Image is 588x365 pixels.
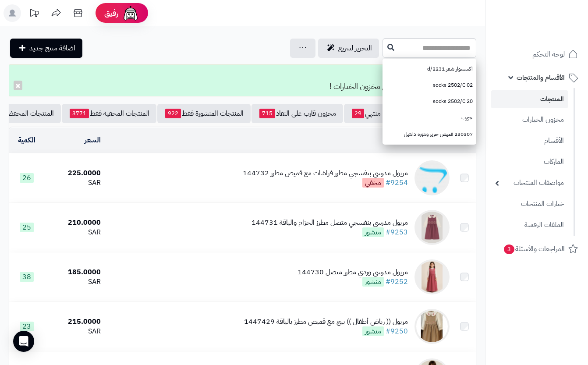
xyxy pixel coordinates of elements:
[386,276,408,287] a: #9252
[532,48,565,60] span: لوحة التحكم
[386,227,408,237] a: #9253
[528,7,580,25] img: logo-2.png
[47,326,101,337] div: SAR
[383,110,476,126] a: جورب
[517,71,565,84] span: الأقسام والمنتجات
[9,64,476,96] div: تم التعديل! تمت تحديث مخزون المنتج مع مخزون الخيارات !
[383,77,476,93] a: socks 2502/C 02
[14,81,22,90] button: ×
[318,39,379,58] a: التحرير لسريع
[23,4,45,24] a: تحديثات المنصة
[251,218,408,228] div: مريول مدرسي بنفسجي متصل مطرز الحزام والياقة 144731
[491,216,568,234] a: الملفات الرقمية
[298,267,408,277] div: مريول مدرسي وردي مطرز متصل 144730
[20,223,34,232] span: 25
[10,39,82,58] a: اضافة منتج جديد
[491,174,568,192] a: مواصفات المنتجات
[362,326,384,336] span: منشور
[18,135,35,145] a: الكمية
[29,43,75,53] span: اضافة منتج جديد
[62,104,156,123] a: المنتجات المخفية فقط3771
[243,168,408,178] div: مريول مدرسي بنفسجي مطرز فراشات مع قميص مطرز 144732
[383,61,476,77] a: اكسسوار شعر 2231/d
[414,309,450,344] img: مريول (( رياض أطفال )) بيج مع قميص مطرز بالياقة 1447429
[491,131,568,150] a: الأقسام
[47,267,101,277] div: 185.0000
[383,126,476,142] a: 230307 قميص حرير وتنورة دانتيل
[491,90,568,108] a: المنتجات
[244,317,408,327] div: مريول (( رياض أطفال )) بيج مع قميص مطرز بالياقة 1447429
[386,177,408,188] a: #9254
[47,168,101,178] div: 225.0000
[47,218,101,228] div: 210.0000
[338,43,372,53] span: التحرير لسريع
[20,322,34,331] span: 23
[491,110,568,129] a: مخزون الخيارات
[386,326,408,337] a: #9250
[157,104,251,123] a: المنتجات المنشورة فقط922
[165,109,181,118] span: 922
[20,272,34,282] span: 38
[352,109,364,118] span: 29
[503,243,565,255] span: المراجعات والأسئلة
[20,173,34,183] span: 26
[414,259,450,294] img: مريول مدرسي وردي مطرز متصل 144730
[47,317,101,327] div: 215.0000
[383,93,476,110] a: socks 2502/C 20
[491,238,583,259] a: المراجعات والأسئلة3
[414,210,450,245] img: مريول مدرسي بنفسجي متصل مطرز الحزام والياقة 144731
[504,245,514,254] span: 3
[104,8,118,18] span: رفيق
[491,152,568,171] a: الماركات
[85,135,101,145] a: السعر
[259,109,275,118] span: 715
[362,227,384,237] span: منشور
[251,104,343,123] a: مخزون قارب على النفاذ715
[362,178,384,188] span: مخفي
[344,104,408,123] a: مخزون منتهي29
[491,44,583,65] a: لوحة التحكم
[491,195,568,213] a: خيارات المنتجات
[47,277,101,287] div: SAR
[122,4,139,22] img: ai-face.png
[70,109,89,118] span: 3771
[47,227,101,237] div: SAR
[362,277,384,287] span: منشور
[414,160,450,195] img: مريول مدرسي بنفسجي مطرز فراشات مع قميص مطرز 144732
[47,178,101,188] div: SAR
[13,331,34,352] div: Open Intercom Messenger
